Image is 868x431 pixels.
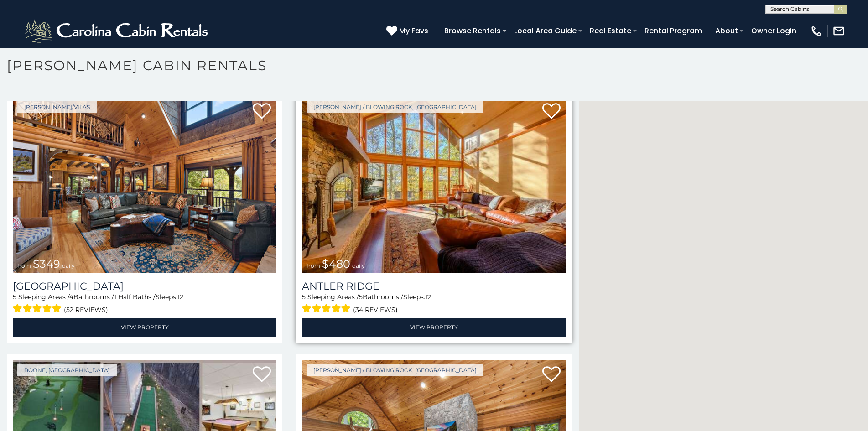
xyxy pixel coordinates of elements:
[585,23,636,39] a: Real Estate
[302,293,306,301] span: 5
[302,292,566,316] div: Sleeping Areas / Bathrooms / Sleeps:
[307,101,483,113] a: [PERSON_NAME] / Blowing Rock, [GEOGRAPHIC_DATA]
[359,293,363,301] span: 5
[64,304,108,316] span: (52 reviews)
[352,262,365,269] span: daily
[307,262,320,269] span: from
[399,25,428,36] span: My Favs
[307,364,483,376] a: [PERSON_NAME] / Blowing Rock, [GEOGRAPHIC_DATA]
[33,257,60,270] span: $349
[17,364,117,376] a: Boone, [GEOGRAPHIC_DATA]
[711,23,743,39] a: About
[17,262,31,269] span: from
[69,293,73,301] span: 4
[13,293,16,301] span: 5
[440,23,505,39] a: Browse Rentals
[13,292,276,316] div: Sleeping Areas / Bathrooms / Sleeps:
[177,293,183,301] span: 12
[13,97,276,273] a: Diamond Creek Lodge from $349 daily
[13,280,276,292] h3: Diamond Creek Lodge
[13,97,276,273] img: Diamond Creek Lodge
[353,304,398,316] span: (34 reviews)
[253,365,271,384] a: Add to favorites
[425,293,431,301] span: 12
[302,97,566,273] a: Antler Ridge from $480 daily
[62,262,75,269] span: daily
[810,25,823,37] img: phone-regular-white.png
[747,23,801,39] a: Owner Login
[322,257,350,270] span: $480
[13,318,276,337] a: View Property
[832,25,845,37] img: mail-regular-white.png
[640,23,707,39] a: Rental Program
[23,17,212,45] img: White-1-2.png
[302,280,566,292] a: Antler Ridge
[509,23,581,39] a: Local Area Guide
[302,97,566,273] img: Antler Ridge
[114,293,156,301] span: 1 Half Baths /
[17,101,97,113] a: [PERSON_NAME]/Vilas
[253,102,271,121] a: Add to favorites
[386,25,431,37] a: My Favs
[302,318,566,337] a: View Property
[13,280,276,292] a: [GEOGRAPHIC_DATA]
